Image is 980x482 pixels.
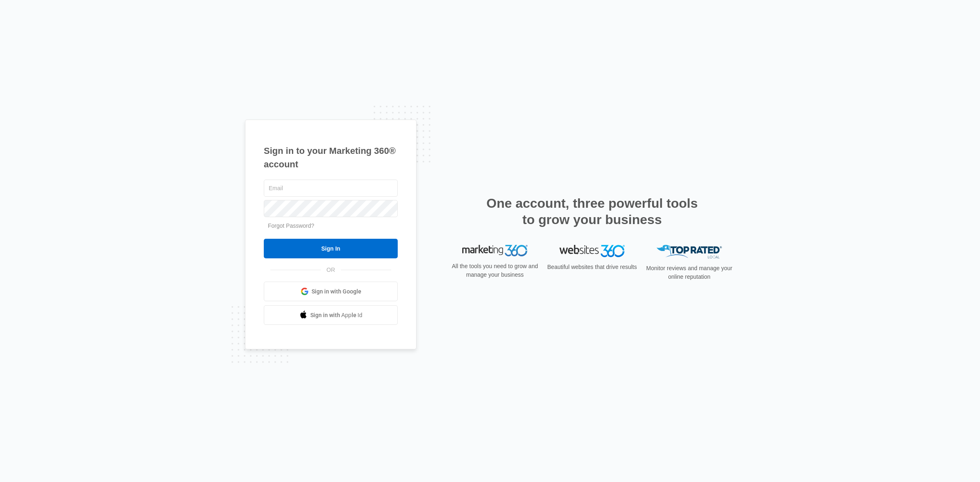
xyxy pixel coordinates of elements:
[559,245,625,257] img: Websites 360
[449,262,541,279] p: All the tools you need to grow and manage your business
[462,245,528,256] img: Marketing 360
[312,287,361,296] span: Sign in with Google
[484,195,700,228] h2: One account, three powerful tools to grow your business
[268,222,314,229] a: Forgot Password?
[264,282,398,301] a: Sign in with Google
[264,305,398,325] a: Sign in with Apple Id
[321,266,341,274] span: OR
[310,311,363,320] span: Sign in with Apple Id
[264,239,398,258] input: Sign In
[264,180,398,197] input: Email
[644,264,735,281] p: Monitor reviews and manage your online reputation
[546,263,638,271] p: Beautiful websites that drive results
[264,144,398,171] h1: Sign in to your Marketing 360® account
[657,245,722,258] img: Top Rated Local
